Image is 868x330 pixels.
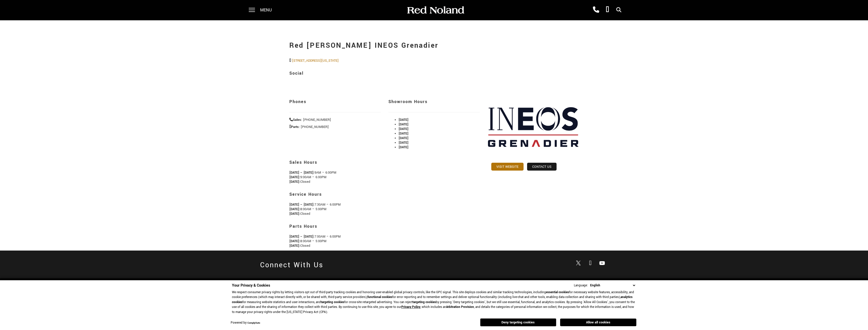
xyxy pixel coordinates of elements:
h3: Parts Hours [289,221,480,232]
a: Open Youtube-play in a new window [597,258,607,268]
p: 9AM – 6:00PM 9:00AM – 6:00PM Closed [289,170,480,184]
button: Deny targeting cookies [480,318,556,326]
p: 7:00AM – 6:00PM 8:00AM – 5:00PM Closed [289,234,480,248]
h3: Showroom Hours [388,96,480,107]
strong: [DATE]: [289,207,300,211]
strong: functional cookies [367,295,392,299]
strong: [DATE]: [289,179,300,184]
strong: Arbitration Provision [446,305,474,309]
span: Your Privacy & Cookies [232,283,270,288]
strong: essential cookies [546,290,569,294]
a: Open Twitter in a new window [573,258,583,269]
a: [STREET_ADDRESS][US_STATE] [292,58,339,63]
strong: [DATE] [399,140,408,145]
strong: [DATE] [399,118,408,122]
strong: targeting cookies [321,300,344,304]
strong: Sales: [289,118,302,122]
h2: Connect With Us [260,258,324,272]
p: 7:30AM – 6:00PM 8:00AM – 5:00PM Closed [289,202,480,216]
strong: [DATE]: [289,239,300,243]
strong: [DATE] – [DATE]: [289,202,314,207]
strong: [DATE]: [289,211,300,216]
a: Visit Website [491,163,524,171]
a: ComplyAuto [247,321,260,325]
span: [PHONE_NUMBER] [301,125,329,129]
a: Contact Us [527,163,557,171]
a: Privacy Policy [401,305,420,309]
h3: Social [289,68,579,79]
strong: Parts: [289,125,300,129]
strong: [DATE] [399,122,408,127]
strong: [DATE]: [289,175,300,179]
h3: Sales Hours [289,157,480,168]
h3: Service Hours [289,189,480,200]
span: [PHONE_NUMBER] [303,118,331,122]
select: Language Select [589,283,636,288]
div: Powered by [231,321,260,325]
img: Red Noland INEOS Grenadier [487,91,579,163]
strong: [DATE] [399,131,408,136]
img: Red Noland Auto Group [406,6,465,15]
strong: [DATE]: [289,243,300,248]
strong: [DATE] – [DATE]: [289,170,314,175]
a: Open Facebook in a new window [585,258,595,268]
button: Allow all cookies [560,319,636,326]
div: Language: [574,284,588,287]
strong: [DATE] [399,136,408,140]
strong: [DATE] – [DATE]: [289,234,314,239]
strong: [DATE] [399,145,408,150]
p: We respect consumer privacy rights by letting visitors opt out of third-party tracking cookies an... [232,290,636,315]
h3: Phones [289,96,381,107]
strong: targeting cookies [413,300,436,304]
h1: Red [PERSON_NAME] INEOS Grenadier [289,36,579,56]
strong: [DATE] [399,127,408,131]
